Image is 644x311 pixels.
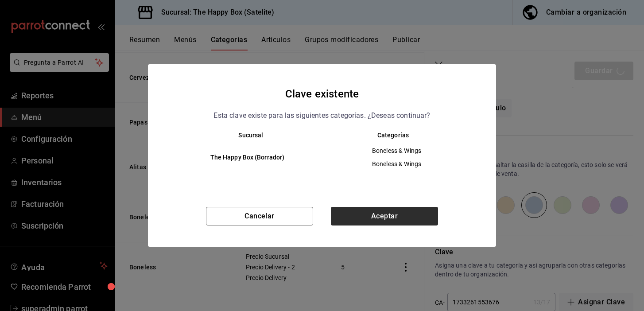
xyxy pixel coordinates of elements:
[180,153,315,163] h6: The Happy Box (Borrador)
[330,159,464,168] span: Boneless & Wings
[331,207,438,225] button: Aceptar
[330,146,464,155] span: Boneless & Wings
[322,132,478,139] th: Categorías
[213,110,430,121] p: Esta clave existe para las siguientes categorías. ¿Deseas continuar?
[166,132,322,139] th: Sucursal
[206,207,313,225] button: Cancelar
[285,86,359,102] h4: Clave existente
